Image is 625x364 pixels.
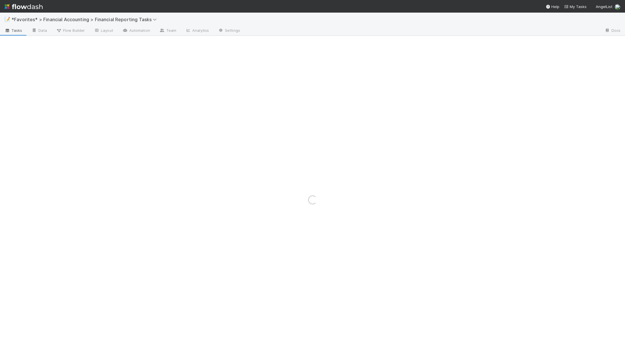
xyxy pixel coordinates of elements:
div: Help [546,4,559,9]
span: Flow Builder [56,27,85,33]
a: Team [155,26,181,36]
a: Settings [213,26,245,36]
img: avatar_705f3a58-2659-4f93-91ad-7a5be837418b.png [615,4,620,10]
a: My Tasks [564,4,587,9]
span: 📝 [5,17,10,22]
a: Data [27,26,52,36]
span: Tasks [5,27,22,33]
span: AngelList [596,4,612,9]
img: logo-inverted-e16ddd16eac7371096b0.svg [5,2,43,11]
a: Analytics [181,26,213,36]
a: Automation [118,26,155,36]
span: My Tasks [564,4,587,9]
a: Layout [89,26,118,36]
span: *Favorites* > Financial Accounting > Financial Reporting Tasks [11,17,160,22]
a: Flow Builder [52,26,89,36]
a: Docs [600,26,625,36]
